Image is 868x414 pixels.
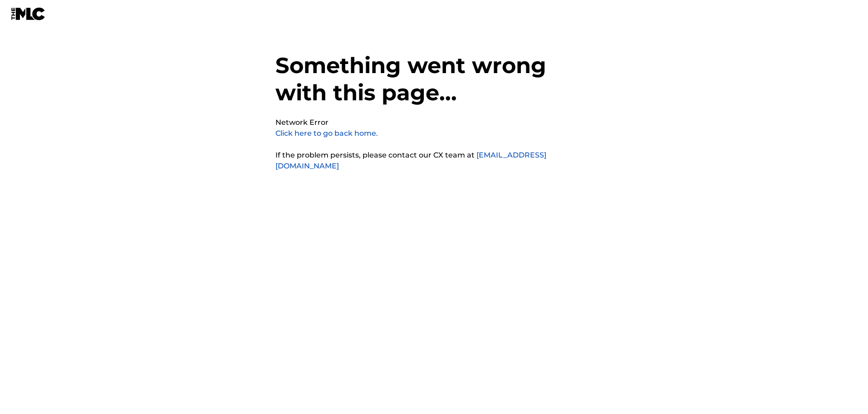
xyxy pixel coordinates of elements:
img: MLC Logo [11,7,46,20]
h1: Something went wrong with this page... [275,52,593,117]
a: Click here to go back home. [275,129,378,138]
a: [EMAIL_ADDRESS][DOMAIN_NAME] [275,151,546,170]
pre: Network Error [275,117,329,128]
iframe: Chat Widget [823,370,868,414]
p: If the problem persists, please contact our CX team at [275,150,593,172]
